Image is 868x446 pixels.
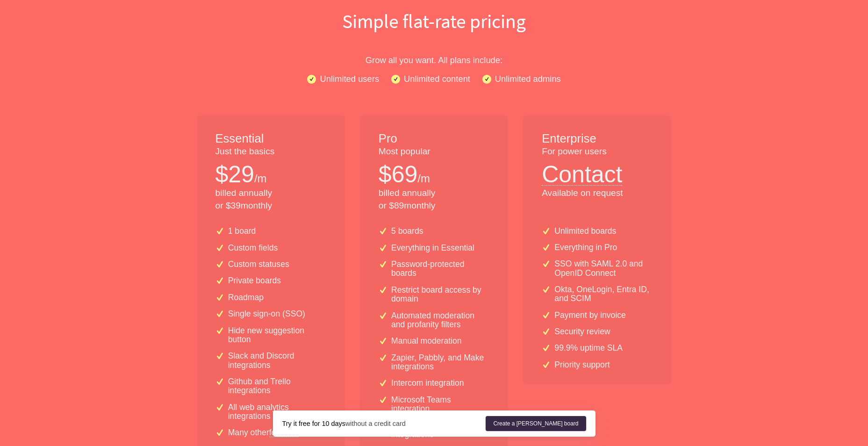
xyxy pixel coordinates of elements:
[135,7,733,35] h1: Simple flat-rate pricing
[228,293,264,302] p: Roadmap
[391,286,489,304] p: Restrict board access by domain
[320,72,379,86] p: Unlimited users
[228,309,305,318] p: Single sign-on (SSO)
[135,53,733,67] p: Grow all you want. All plans include:
[554,227,616,236] p: Unlimited boards
[228,244,278,252] p: Custom fields
[554,360,610,369] p: Priority support
[417,171,430,187] p: /m
[554,285,653,303] p: Okta, OneLogin, Entra ID, and SCIM
[215,158,254,191] p: $ 29
[282,419,486,428] div: without a credit card
[554,327,610,336] p: Security review
[391,353,489,372] p: Zapier, Pabbly, and Make integrations
[554,243,617,252] p: Everything in Pro
[542,187,653,200] p: Available on request
[379,145,489,158] p: Most popular
[228,352,326,370] p: Slack and Discord integrations
[215,145,326,158] p: Just the basics
[228,260,289,269] p: Custom statuses
[391,311,489,330] p: Automated moderation and profanity filters
[254,171,267,187] p: /m
[554,344,623,352] p: 99.9% uptime SLA
[554,259,653,278] p: SSO with SAML 2.0 and OpenID Connect
[391,244,474,252] p: Everything in Essential
[379,158,417,191] p: $ 69
[554,311,626,320] p: Payment by invoice
[379,187,489,212] p: billed annually or $ 89 monthly
[282,420,345,427] strong: Try it free for 10 days
[228,403,326,421] p: All web analytics integrations
[542,130,653,147] h1: Enterprise
[215,130,326,147] h1: Essential
[391,337,462,345] p: Manual moderation
[542,145,653,158] p: For power users
[269,428,299,437] a: features
[379,130,489,147] h1: Pro
[495,72,561,86] p: Unlimited admins
[215,187,326,212] p: billed annually or $ 39 monthly
[404,72,470,86] p: Unlimited content
[542,158,622,186] button: Contact
[391,260,489,278] p: Password-protected boards
[391,396,489,414] p: Microsoft Teams integration
[391,227,423,236] p: 5 boards
[486,416,586,431] a: Create a [PERSON_NAME] board
[391,379,464,388] p: Intercom integration
[228,276,281,285] p: Private boards
[228,326,326,345] p: Hide new suggestion button
[228,227,256,236] p: 1 board
[228,377,326,396] p: Github and Trello integrations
